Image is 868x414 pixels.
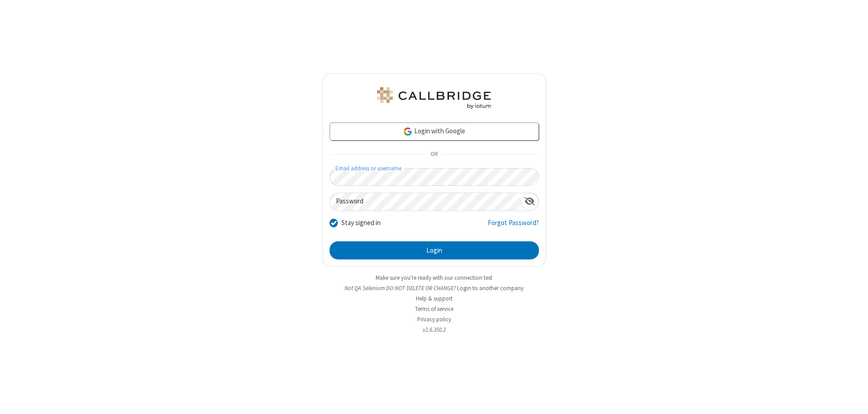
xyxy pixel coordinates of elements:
a: Make sure you're ready with our connection test [376,274,492,282]
input: Email address or username [330,168,539,186]
li: v2.6.350.2 [322,325,546,334]
img: google-icon.png [403,127,413,136]
a: Privacy policy [417,315,451,323]
div: Show password [521,193,538,210]
a: Login with Google [330,122,539,141]
span: OR [427,148,441,161]
li: Not QA Selenium DO NOT DELETE OR CHANGE? [322,284,546,292]
a: Terms of service [415,305,453,313]
img: QA Selenium DO NOT DELETE OR CHANGE [375,87,493,109]
a: Forgot Password? [488,218,539,235]
button: Login [330,241,539,259]
a: Help & support [416,295,453,302]
label: Stay signed in [341,218,381,228]
button: Login to another company [457,284,524,292]
input: Password [330,193,521,211]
